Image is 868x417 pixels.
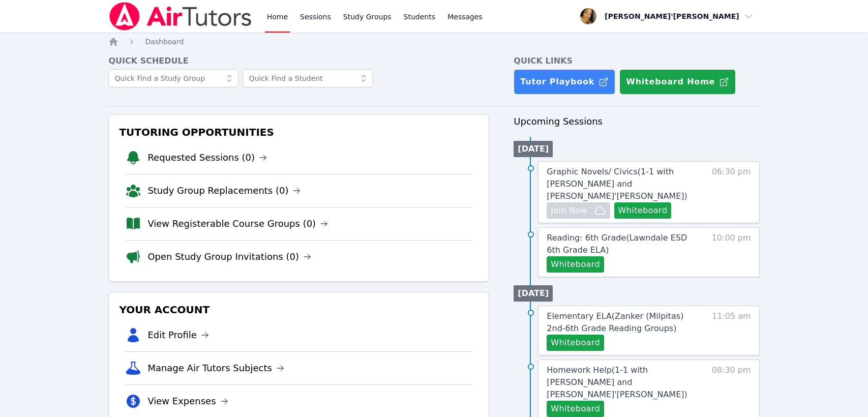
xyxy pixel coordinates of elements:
[547,167,687,201] span: Graphic Novels/ Civics ( 1-1 with [PERSON_NAME] and [PERSON_NAME]'[PERSON_NAME] )
[712,166,751,219] span: 06:30 pm
[514,55,759,67] h4: Quick Links
[547,364,700,401] a: Homework Help(1-1 with [PERSON_NAME] and [PERSON_NAME]'[PERSON_NAME])
[514,114,759,129] h3: Upcoming Sessions
[547,401,604,417] button: Whiteboard
[547,365,687,399] span: Homework Help ( 1-1 with [PERSON_NAME] and [PERSON_NAME]'[PERSON_NAME] )
[712,364,751,417] span: 08:30 pm
[147,184,301,198] a: Study Group Replacements (0)
[147,250,311,264] a: Open Study Group Invitations (0)
[243,69,373,87] input: Quick Find a Student
[147,328,209,342] a: Edit Profile
[712,310,751,351] span: 11:05 am
[619,69,736,95] button: Whiteboard Home
[551,204,587,217] span: Join Now
[547,256,604,273] button: Whiteboard
[108,2,252,31] img: Air Tutors
[147,217,328,231] a: View Registerable Course Groups (0)
[547,311,683,333] span: Elementary ELA ( Zanker (Milpitas) 2nd-6th Grade Reading Groups )
[547,202,610,219] button: Join Now
[712,232,751,273] span: 10:00 pm
[514,285,553,302] li: [DATE]
[147,361,284,375] a: Manage Air Tutors Subjects
[514,69,615,95] a: Tutor Playbook
[547,166,700,202] a: Graphic Novels/ Civics(1-1 with [PERSON_NAME] and [PERSON_NAME]'[PERSON_NAME])
[147,151,267,165] a: Requested Sessions (0)
[547,233,687,255] span: Reading: 6th Grade ( Lawndale ESD 6th Grade ELA )
[447,12,483,22] span: Messages
[108,69,238,87] input: Quick Find a Study Group
[108,55,489,67] h4: Quick Schedule
[108,37,759,47] nav: Breadcrumb
[147,394,228,408] a: View Expenses
[547,310,700,335] a: Elementary ELA(Zanker (Milpitas) 2nd-6th Grade Reading Groups)
[547,335,604,351] button: Whiteboard
[117,301,481,319] h3: Your Account
[145,37,184,47] a: Dashboard
[547,232,700,256] a: Reading: 6th Grade(Lawndale ESD 6th Grade ELA)
[614,202,672,219] button: Whiteboard
[145,38,184,46] span: Dashboard
[514,141,553,157] li: [DATE]
[117,123,481,141] h3: Tutoring Opportunities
